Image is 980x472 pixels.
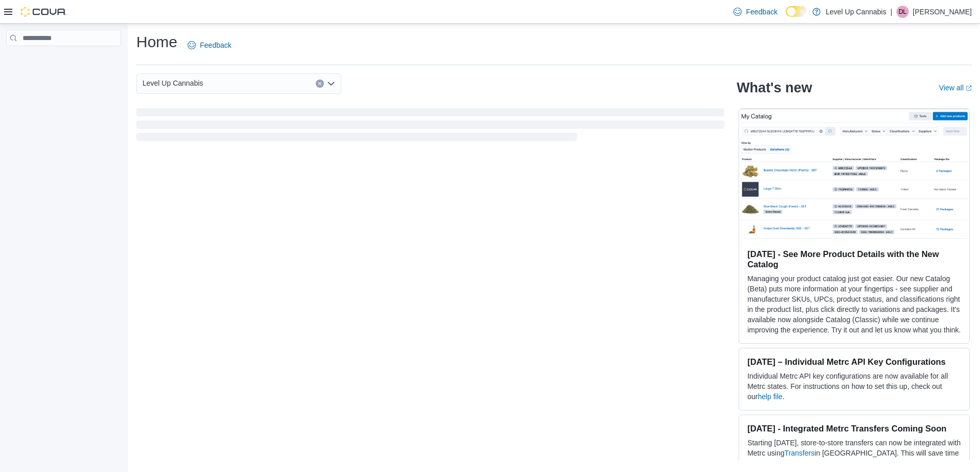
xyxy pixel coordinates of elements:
[729,2,781,22] a: Feedback
[21,7,67,17] img: Cova
[747,249,961,269] h3: [DATE] - See More Product Details with the New Catalog
[890,6,892,18] p: |
[327,80,335,88] button: Open list of options
[747,357,961,367] h3: [DATE] – Individual Metrc API Key Configurations
[6,48,121,73] nav: Complex example
[966,85,972,91] svg: External link
[136,32,177,52] h1: Home
[747,273,961,335] p: Managing your product catalog just got easier. Our new Catalog (Beta) puts more information at yo...
[939,84,972,92] a: View allExternal link
[785,449,815,457] a: Transfers
[737,80,812,96] h2: What's new
[316,80,324,88] button: Clear input
[826,6,886,18] p: Level Up Cannabis
[747,423,961,434] h3: [DATE] - Integrated Metrc Transfers Coming Soon
[913,6,972,18] p: [PERSON_NAME]
[142,77,203,89] span: Level Up Cannabis
[758,392,782,401] a: help file
[896,6,909,18] div: Daanyaal Lodhi
[183,35,235,55] a: Feedback
[136,110,724,143] span: Loading
[746,7,777,17] span: Feedback
[747,371,961,402] p: Individual Metrc API key configurations are now available for all Metrc states. For instructions ...
[899,6,906,18] span: DL
[786,17,786,17] span: Dark Mode
[200,40,231,50] span: Feedback
[786,6,807,17] input: Dark Mode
